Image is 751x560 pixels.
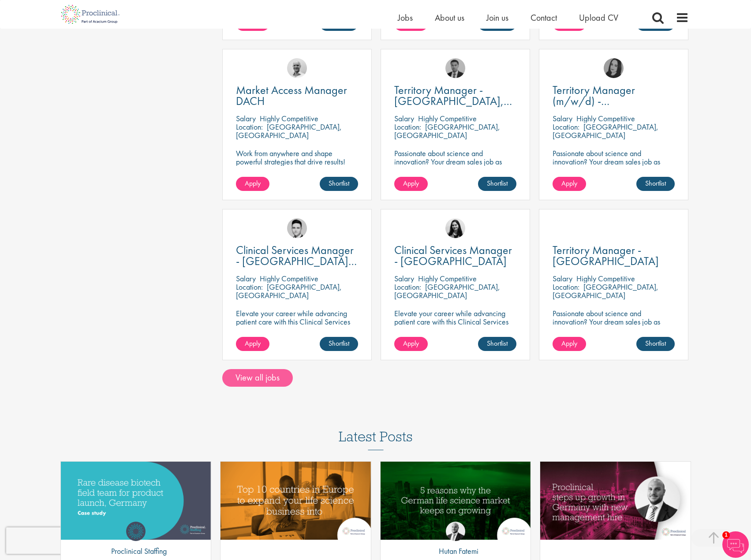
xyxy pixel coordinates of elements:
a: Apply [553,337,586,351]
span: Salary [394,113,414,123]
p: [GEOGRAPHIC_DATA], [GEOGRAPHIC_DATA] [553,282,658,300]
a: Link to a post [381,462,531,540]
img: Carl Gbolade [445,58,465,78]
p: [GEOGRAPHIC_DATA], [GEOGRAPHIC_DATA] [236,122,342,140]
a: Shortlist [636,177,675,191]
a: Apply [236,177,269,191]
span: Apply [561,179,577,188]
p: [GEOGRAPHIC_DATA], [GEOGRAPHIC_DATA] [394,282,500,300]
span: Clinical Services Manager - [GEOGRAPHIC_DATA], [GEOGRAPHIC_DATA], [GEOGRAPHIC_DATA] [236,243,357,291]
p: Passionate about science and innovation? Your dream sales job as Territory Manager awaits! [553,149,675,174]
span: Location: [236,122,263,132]
span: Territory Manager (m/w/d) - [GEOGRAPHIC_DATA] [553,82,659,119]
span: Location: [394,282,421,292]
p: [GEOGRAPHIC_DATA], [GEOGRAPHIC_DATA] [394,122,500,140]
a: Shortlist [478,337,516,351]
a: Shortlist [320,177,358,191]
p: Hutan Fatemi [432,545,478,557]
img: Anna Klemencic [604,58,624,78]
span: Salary [236,113,256,123]
img: Connor Lynes [287,218,307,238]
a: Upload CV [579,12,618,23]
a: Shortlist [636,337,675,351]
p: Work from anywhere and shape powerful strategies that drive results! Enjoy the freedom of remote ... [236,149,358,183]
p: Proclinical Staffing [105,545,167,557]
span: Apply [245,179,261,188]
a: Shortlist [478,177,516,191]
a: Clinical Services Manager - [GEOGRAPHIC_DATA], [GEOGRAPHIC_DATA], [GEOGRAPHIC_DATA] [236,245,358,267]
img: German life science market [381,462,531,540]
img: Chatbot [722,531,749,558]
a: About us [435,12,464,23]
iframe: reCAPTCHA [6,527,119,554]
span: Territory Manager - [GEOGRAPHIC_DATA], [GEOGRAPHIC_DATA] [394,82,512,119]
span: Apply [245,339,261,348]
span: Apply [561,339,577,348]
p: Passionate about science and innovation? Your dream sales job as Territory Manager awaits! [553,309,675,334]
a: Link to a post [540,462,691,540]
a: Apply [394,177,428,191]
p: [GEOGRAPHIC_DATA], [GEOGRAPHIC_DATA] [553,122,658,140]
a: Link to a post [220,462,371,540]
img: Hutan Fatemi joins Proclinical Germany [540,462,691,541]
p: Passionate about science and innovation? Your dream sales job as Territory Manager awaits! [394,149,516,174]
a: Territory Manager - [GEOGRAPHIC_DATA], [GEOGRAPHIC_DATA] [394,85,516,107]
span: Market Access Manager DACH [236,82,347,108]
a: Market Access Manager DACH [236,85,358,107]
h3: Latest Posts [339,429,413,450]
img: Top 10 countries in Europe for life science companies [220,462,371,540]
p: [GEOGRAPHIC_DATA], [GEOGRAPHIC_DATA] [236,282,342,300]
span: Location: [553,122,579,132]
a: Link to a post [61,462,211,540]
p: Elevate your career while advancing patient care with this Clinical Services Manager position wit... [236,309,358,343]
span: Salary [236,273,256,284]
img: Jake Robinson [287,58,307,78]
a: Clinical Services Manager - [GEOGRAPHIC_DATA] [394,245,516,267]
a: Territory Manager - [GEOGRAPHIC_DATA] [553,245,675,267]
p: Highly Competitive [576,273,635,284]
p: Elevate your career while advancing patient care with this Clinical Services Manager position wit... [394,309,516,343]
span: Salary [553,273,572,284]
span: Apply [403,179,419,188]
a: Apply [394,337,428,351]
a: Territory Manager (m/w/d) - [GEOGRAPHIC_DATA] [553,85,675,107]
span: Location: [553,282,579,292]
a: Apply [236,337,269,351]
p: Highly Competitive [576,113,635,123]
img: Proclinical Staffing [126,522,146,541]
p: Highly Competitive [418,113,477,123]
span: Apply [403,339,419,348]
p: Highly Competitive [260,113,318,123]
a: Shortlist [320,337,358,351]
a: View all jobs [222,369,293,387]
span: Territory Manager - [GEOGRAPHIC_DATA] [553,243,659,269]
span: 1 [722,531,730,539]
img: Indre Stankeviciute [445,218,465,238]
span: Location: [236,282,263,292]
a: Apply [553,177,586,191]
p: Highly Competitive [418,273,477,284]
span: Salary [553,113,572,123]
a: Join us [486,12,508,23]
a: Jobs [398,12,413,23]
img: Hutan Fatemi [446,522,465,541]
span: Location: [394,122,421,132]
p: Highly Competitive [260,273,318,284]
span: Salary [394,273,414,284]
a: Contact [531,12,557,23]
span: Clinical Services Manager - [GEOGRAPHIC_DATA] [394,243,512,269]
